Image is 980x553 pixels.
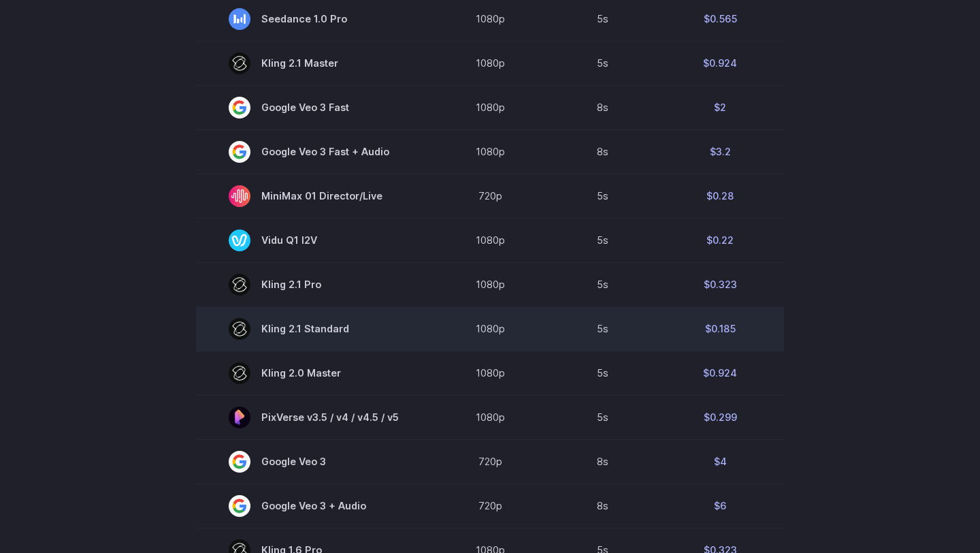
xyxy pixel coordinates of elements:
[656,85,784,129] td: $2
[549,41,656,85] td: 5s
[229,362,399,384] span: Kling 2.0 Master
[229,318,399,340] span: Kling 2.1 Standard
[229,451,399,473] span: Google Veo 3
[431,439,549,484] td: 720p
[431,484,549,528] td: 720p
[549,395,656,439] td: 5s
[431,395,549,439] td: 1080p
[549,218,656,262] td: 5s
[431,85,549,129] td: 1080p
[229,52,399,74] span: Kling 2.1 Master
[656,484,784,528] td: $6
[431,129,549,174] td: 1080p
[229,185,399,207] span: MiniMax 01 Director/Live
[431,306,549,351] td: 1080p
[656,129,784,174] td: $3.2
[656,439,784,484] td: $4
[229,8,399,30] span: Seedance 1.0 Pro
[229,230,399,251] span: Vidu Q1 I2V
[656,218,784,262] td: $0.22
[656,306,784,351] td: $0.185
[549,484,656,528] td: 8s
[656,351,784,395] td: $0.924
[229,495,399,517] span: Google Veo 3 + Audio
[549,174,656,218] td: 5s
[431,41,549,85] td: 1080p
[549,306,656,351] td: 5s
[549,129,656,174] td: 8s
[549,262,656,306] td: 5s
[229,274,399,296] span: Kling 2.1 Pro
[656,174,784,218] td: $0.28
[656,262,784,306] td: $0.323
[656,41,784,85] td: $0.924
[431,174,549,218] td: 720p
[229,141,399,163] span: Google Veo 3 Fast + Audio
[549,85,656,129] td: 8s
[229,407,399,428] span: PixVerse v3.5 / v4 / v4.5 / v5
[431,262,549,306] td: 1080p
[431,351,549,395] td: 1080p
[229,97,399,118] span: Google Veo 3 Fast
[656,395,784,439] td: $0.299
[549,351,656,395] td: 5s
[549,439,656,484] td: 8s
[431,218,549,262] td: 1080p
